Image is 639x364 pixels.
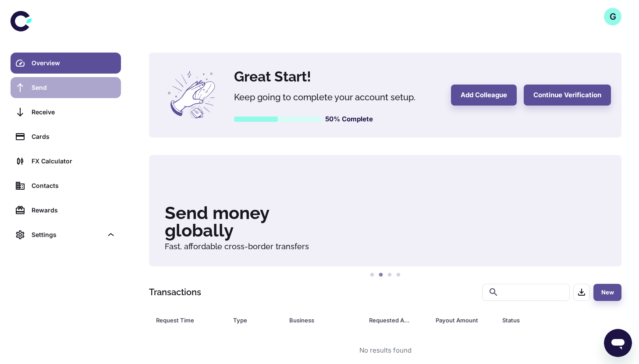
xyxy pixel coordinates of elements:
h5: Keep going to complete your account setup. [234,91,440,104]
button: New [593,284,621,301]
div: Contacts [32,181,116,191]
span: Payout Amount [436,314,492,326]
a: Contacts [11,175,121,196]
div: FX Calculator [32,156,116,166]
span: Requested Amount [369,314,425,326]
h6: 50% Complete [325,114,373,124]
button: 4 [394,271,403,279]
div: No results found [359,346,412,356]
div: Receive [32,107,116,117]
div: Status [502,314,574,326]
h1: Transactions [149,286,201,299]
div: Cards [32,132,116,141]
iframe: Button to launch messaging window [604,329,632,357]
h3: Send money globally [165,204,606,239]
h6: Fast, affordable cross-border transfers [165,243,606,251]
div: Settings [32,230,103,240]
span: Type [233,314,279,326]
div: Settings [11,224,121,245]
button: 3 [385,271,394,279]
button: Continue Verification [524,85,611,106]
div: Rewards [32,205,116,215]
div: Request Time [156,314,211,326]
a: FX Calculator [11,151,121,172]
div: Requested Amount [369,314,414,326]
button: 2 [376,271,385,279]
a: Send [11,77,121,98]
a: Cards [11,126,121,147]
span: Request Time [156,314,223,326]
div: Overview [32,58,116,68]
button: 1 [368,271,376,279]
div: Payout Amount [436,314,480,326]
button: G [604,8,621,25]
a: Rewards [11,200,121,221]
div: Send [32,83,116,92]
div: Type [233,314,267,326]
a: Overview [11,53,121,74]
h4: Great Start! [234,66,440,87]
span: Status [502,314,585,326]
a: Receive [11,102,121,123]
button: Add Colleague [451,85,517,106]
